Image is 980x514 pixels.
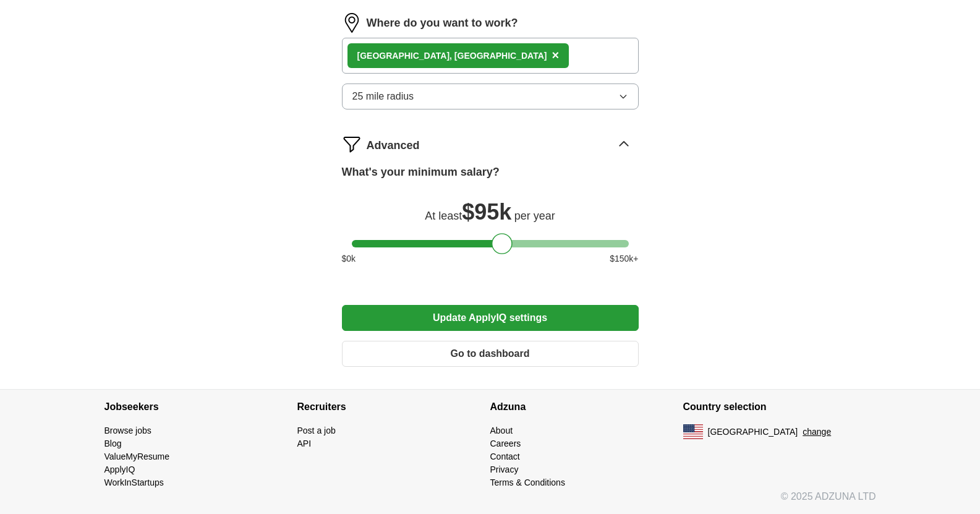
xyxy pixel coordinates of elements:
[297,426,336,435] a: Post a job
[342,134,362,154] img: filter
[367,15,518,32] label: Where do you want to work?
[342,13,362,33] img: location.png
[342,252,356,265] span: $ 0 k
[342,305,639,331] button: Update ApplyIQ settings
[104,439,122,448] a: Blog
[490,478,565,487] a: Terms & Conditions
[104,426,151,435] a: Browse jobs
[104,452,170,461] a: ValueMyResume
[552,48,559,62] span: ×
[490,426,513,435] a: About
[95,489,886,514] div: © 2025 ADZUNA LTD
[342,84,639,109] button: 25 mile radius
[683,424,703,439] img: US flag
[342,164,500,181] label: What's your minimum salary?
[683,390,876,424] h4: Country selection
[342,341,639,367] button: Go to dashboard
[367,137,420,154] span: Advanced
[610,252,638,265] span: $ 150 k+
[490,452,520,461] a: Contact
[104,478,164,487] a: WorkInStartups
[552,46,559,65] button: ×
[104,465,135,474] a: ApplyIQ
[514,210,555,222] span: per year
[803,426,831,439] button: change
[357,49,547,62] div: [GEOGRAPHIC_DATA], [GEOGRAPHIC_DATA]
[462,199,511,225] span: $ 95k
[352,89,414,104] span: 25 mile radius
[490,465,519,474] a: Privacy
[490,439,521,448] a: Careers
[297,439,312,448] a: API
[708,426,798,439] span: [GEOGRAPHIC_DATA]
[425,210,462,222] span: At least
